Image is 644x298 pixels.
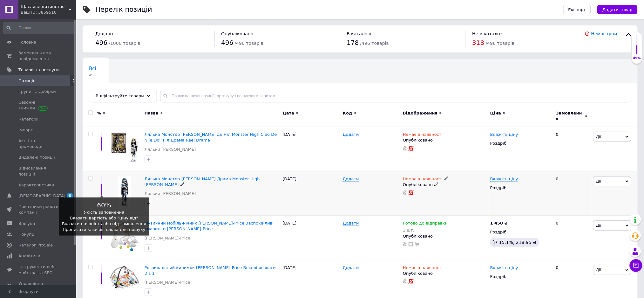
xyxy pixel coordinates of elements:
span: 318 [472,39,485,46]
span: Аналітика [18,253,40,259]
span: Вкажіть ціну [490,132,518,137]
span: Управління сайтом [18,281,59,292]
span: % [97,110,101,116]
input: Пошук [3,22,75,34]
div: Опубліковано [403,182,487,188]
span: Видалені позиції [18,155,55,160]
span: Дії [596,223,601,228]
span: Відновлення позицій [18,165,59,177]
span: 15.1%, 218.95 ₴ [499,240,537,245]
span: Додати [343,221,359,226]
span: Додати [343,265,359,270]
div: 1 шт. [403,228,448,232]
span: Код [343,110,352,116]
span: Додати [343,177,359,182]
span: В каталозі [347,31,371,36]
div: Опубліковано [403,271,487,276]
div: Роздріб [490,141,551,146]
span: Сезонні знижки [18,100,59,111]
span: Категорії [18,116,38,122]
span: Імпорт [18,127,33,133]
span: Вкажіть ціну [490,177,518,182]
a: Немає ціни [591,31,617,36]
span: Додати [343,132,359,137]
span: 496 [221,39,233,46]
span: Немає в наявності [403,132,443,139]
p: Вказати вартість або "ціну від" [62,215,146,221]
span: Позиції [18,78,34,84]
span: Вкажіть ціну [490,265,518,270]
span: Дії [596,179,601,184]
a: Музичний мобіль-нічник [PERSON_NAME]-Price Заспокійливі хмаринки [PERSON_NAME]-Price [145,221,274,231]
span: Відфільтруйте товари [96,94,144,98]
span: Групи та добірки [18,89,56,94]
span: Товари та послуги [18,67,59,73]
a: [PERSON_NAME]-Price [145,235,190,241]
span: Відображення [403,110,437,116]
input: Пошук по назві позиції, артикулу і пошуковим запитам [160,90,631,102]
div: [DATE] [281,171,341,216]
b: 1 450 [490,221,503,225]
p: Прописати ключові слова для пошуку [62,227,146,232]
div: Ваш ID: 3859510 [21,10,76,15]
div: ₴ [490,220,508,226]
span: / 496 товарів [360,41,389,46]
span: Не в каталозі [472,31,504,36]
button: Додати товар [597,5,638,14]
div: 0 [552,216,592,260]
span: 178 [347,39,359,46]
a: Ляльки [PERSON_NAME] [145,147,196,152]
p: Вказати наявність або під замовлення [62,221,146,227]
span: Всі [89,66,96,72]
span: 496 [89,73,96,78]
img: Кукла Монстер Хай Фрэнки Штейн Драма Monster High Frankie Stein [118,176,131,207]
span: [DEMOGRAPHIC_DATA] [18,193,65,199]
div: 0 [552,171,592,216]
div: 49% [632,56,642,60]
a: Розвивальний килимок [PERSON_NAME]-Price Веселі розваги 3 в 1 [145,265,276,276]
div: Роздріб [490,229,551,235]
span: Каталог ProSale [18,242,53,248]
span: 6 [67,193,73,198]
a: Лялька Монстер [PERSON_NAME] Драма Monster High [PERSON_NAME] [145,177,260,187]
span: Замовлення та повідомлення [18,50,59,62]
span: Експорт [568,7,586,12]
span: Інструменти веб-майстра та SEO [18,264,59,275]
span: Дії [596,134,601,139]
span: Ціна [490,110,501,116]
span: Немає в наявності [403,265,443,272]
button: Експорт [563,5,591,14]
span: Дата [283,110,295,116]
span: / 1000 товарів [109,41,140,46]
span: Характеристики [18,182,54,188]
a: Ляльки [PERSON_NAME] [145,191,196,197]
span: Опубліковано [221,31,254,36]
span: Покупці [18,232,36,237]
div: 60% [62,201,146,210]
div: Роздріб [490,185,551,191]
span: Щасливе дитинство [21,4,68,10]
span: 496 [95,39,107,46]
div: Якість заповнення [62,210,146,215]
span: Акції та промокоди [18,138,59,149]
span: Додано [95,31,113,36]
span: Немає в наявності [403,177,443,183]
a: [PERSON_NAME]-Price [145,280,190,285]
span: Показники роботи компанії [18,204,59,215]
div: Роздріб [490,274,551,280]
div: [DATE] [281,216,341,260]
a: Лялька Монстер [PERSON_NAME] де Ніл Monster High Cleo De Nile Doll Ріл Драма Reel Drama [145,132,277,142]
span: Відгуки [18,221,35,226]
span: / 496 товарів [486,41,514,46]
button: Чат з покупцем [630,259,642,272]
span: / 496 товарів [235,41,263,46]
span: Головна [18,39,36,45]
div: 0 [552,127,592,171]
span: Готово до відправки [403,221,448,227]
span: Додати товар [602,7,633,12]
img: Музыкальный мобиль-ночник Fisher-Price [111,220,138,252]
